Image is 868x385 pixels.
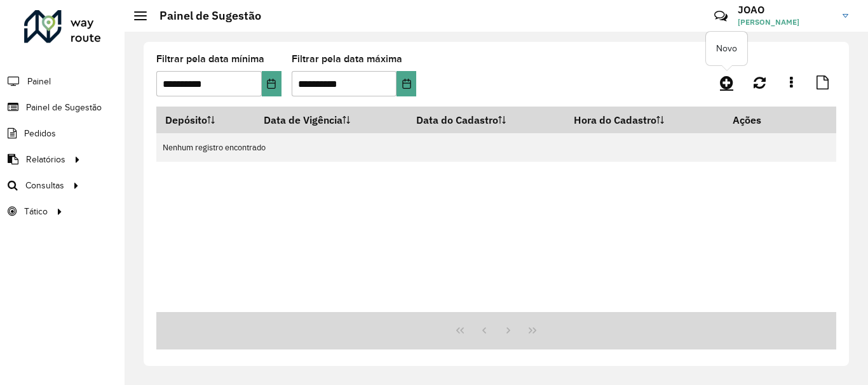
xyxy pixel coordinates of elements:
[27,75,51,88] span: Painel
[147,9,261,23] h2: Painel de Sugestão
[566,107,724,133] th: Hora do Cadastro
[408,107,566,133] th: Data do Cadastro
[156,51,264,67] label: Filtrar pela data mínima
[724,107,800,133] th: Ações
[262,71,281,96] button: Choose Date
[706,32,747,65] div: Novo
[707,3,735,30] a: Contato Rápido
[156,133,836,162] td: Nenhum registro encontrado
[26,101,102,114] span: Painel de Sugestão
[24,205,48,218] span: Tático
[738,4,833,16] h3: JOAO
[255,107,408,133] th: Data de Vigência
[24,127,56,140] span: Pedidos
[397,71,416,96] button: Choose Date
[26,153,65,166] span: Relatórios
[25,179,64,192] span: Consultas
[156,107,255,133] th: Depósito
[738,16,833,28] span: [PERSON_NAME]
[292,51,402,67] label: Filtrar pela data máxima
